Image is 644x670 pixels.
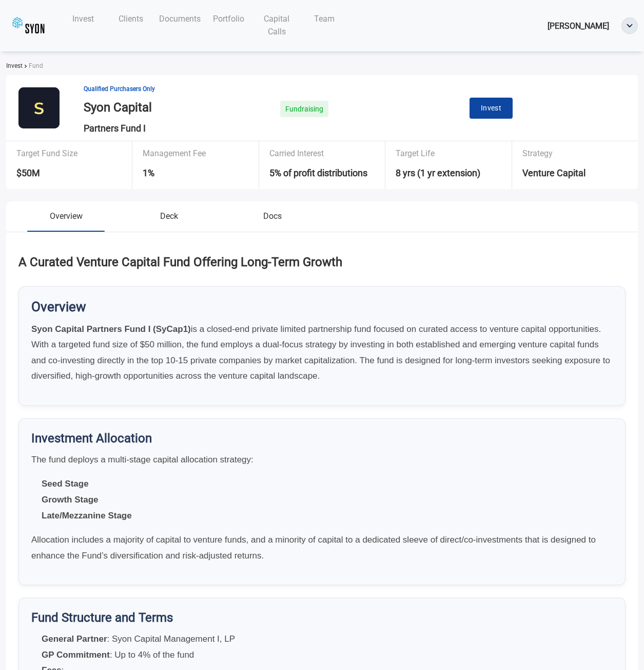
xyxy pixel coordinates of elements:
[481,102,502,115] span: Invest
[155,8,205,29] a: Documents
[264,14,289,36] span: Capital Calls
[27,62,43,69] span: Fund
[269,166,393,184] div: 5% of profit distributions
[143,166,234,184] div: 1%
[12,16,45,35] img: syoncap.png
[301,8,348,29] a: Team
[84,98,236,118] div: Syon Capital
[59,8,107,29] a: Invest
[84,84,236,94] div: Qualified Purchasers Only
[107,8,155,29] a: Clients
[42,634,107,644] strong: General Partner
[119,14,143,24] span: Clients
[31,324,191,334] strong: Syon Capital Partners Fund I (SyCap1)
[396,166,519,184] div: 8 yrs (1 yr extension)
[18,87,60,128] img: thamesville
[84,121,236,136] div: Partners Fund I
[14,210,118,231] button: Overview
[6,62,23,69] span: Invest
[470,98,513,119] button: Invest
[42,650,110,660] strong: GP Commitment
[42,479,89,489] strong: Seed Stage
[31,452,613,468] p: The fund deploys a multi-stage capital allocation strategy:
[522,145,632,166] div: Strategy
[205,8,252,29] a: Portfolio
[31,299,613,315] h2: Overview
[18,253,626,272] div: A Curated Venture Capital Fund Offering Long-Term Growth
[42,647,613,663] li: : Up to 4% of the fund
[72,14,94,24] span: Invest
[396,145,519,166] div: Target Life
[213,14,244,24] span: Portfolio
[118,210,221,231] button: Deck
[280,98,328,120] div: Fundraising
[159,14,201,24] span: Documents
[31,322,613,384] p: is a closed-end private limited partnership fund focused on curated access to venture capital opp...
[42,511,132,520] strong: Late/Mezzanine Stage
[143,145,234,166] div: Management Fee
[221,210,324,231] button: Docs
[16,166,118,184] div: $50M
[621,17,638,34] button: ellipse
[31,431,613,446] h3: Investment Allocation
[42,631,613,647] li: : Syon Capital Management I, LP
[31,610,613,625] h3: Fund Structure and Terms
[269,145,393,166] div: Carried Interest
[16,145,118,166] div: Target Fund Size
[548,21,609,31] span: [PERSON_NAME]
[252,8,300,42] a: Capital Calls
[31,532,613,564] p: Allocation includes a majority of capital to venture funds, and a minority of capital to a dedica...
[25,65,27,68] img: sidearrow
[622,18,637,33] img: ellipse
[314,14,335,24] span: Team
[522,166,632,184] div: Venture Capital
[42,495,99,505] strong: Growth Stage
